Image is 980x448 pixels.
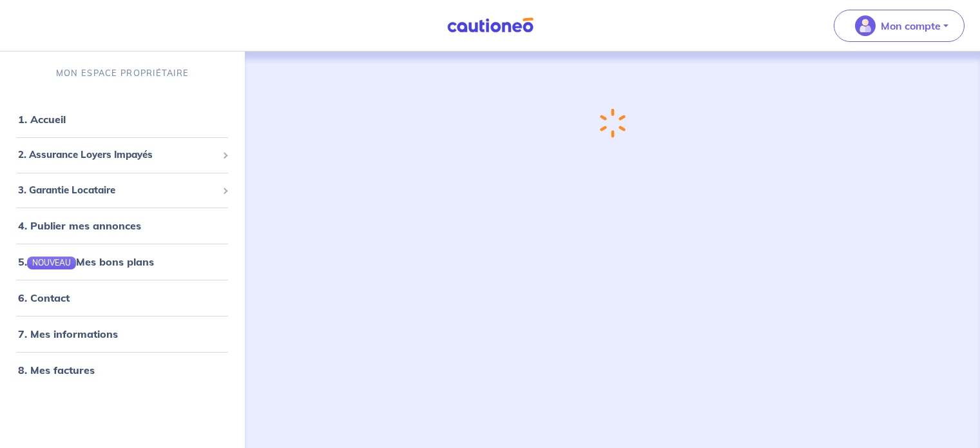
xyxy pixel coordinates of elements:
img: loading-spinner [599,108,626,139]
p: Mon compte [881,18,941,34]
a: 1. Accueil [18,113,66,126]
a: 4. Publier mes annonces [18,219,141,232]
div: 3. Garantie Locataire [5,178,240,203]
div: 6. Contact [5,285,240,311]
div: 2. Assurance Loyers Impayés [5,142,240,168]
a: 6. Contact [18,291,70,304]
p: MON ESPACE PROPRIÉTAIRE [56,67,189,79]
div: 5.NOUVEAUMes bons plans [5,249,240,275]
span: 3. Garantie Locataire [18,183,217,198]
div: 7. Mes informations [5,321,240,347]
div: 8. Mes factures [5,357,240,383]
button: illu_account_valid_menu.svgMon compte [834,10,965,42]
a: 7. Mes informations [18,327,118,340]
a: 5.NOUVEAUMes bons plans [18,255,154,268]
div: 1. Accueil [5,106,240,132]
div: 4. Publier mes annonces [5,213,240,239]
span: 2. Assurance Loyers Impayés [18,148,217,162]
img: illu_account_valid_menu.svg [855,15,876,36]
a: 8. Mes factures [18,364,95,376]
img: Cautioneo [442,17,539,34]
